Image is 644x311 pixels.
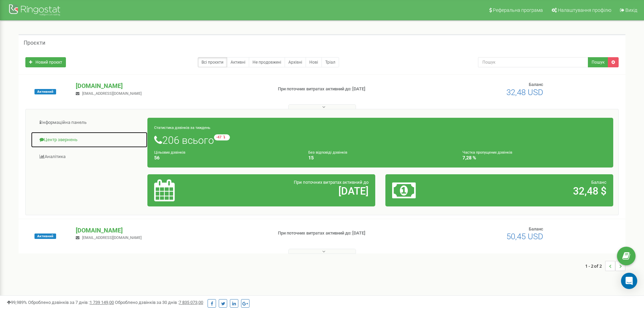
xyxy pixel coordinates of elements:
[154,134,606,146] h1: 206 всього
[478,57,588,67] input: Пошук
[7,300,27,305] span: 99,989%
[278,86,419,92] p: При поточних витратах активний до: [DATE]
[493,7,543,13] span: Реферальна програма
[506,88,543,97] span: 32,48 USD
[34,89,56,94] span: Активний
[294,180,368,185] span: При поточних витратах активний до
[179,300,203,305] u: 7 835 073,00
[82,91,142,96] span: [EMAIL_ADDRESS][DOMAIN_NAME]
[115,300,203,305] span: Оброблено дзвінків за 30 днів :
[585,261,605,271] span: 1 - 2 of 2
[506,232,543,241] span: 50,45 USD
[308,155,452,160] h4: 15
[227,57,249,67] a: Активні
[591,180,606,185] span: Баланс
[25,57,66,67] a: Новий проєкт
[31,132,148,148] a: Центр звернень
[31,149,148,165] a: Аналiтика
[462,150,512,155] small: Частка пропущених дзвінків
[76,82,267,90] p: [DOMAIN_NAME]
[198,57,227,67] a: Всі проєкти
[588,57,608,67] button: Пошук
[82,236,142,240] span: [EMAIL_ADDRESS][DOMAIN_NAME]
[278,230,419,237] p: При поточних витратах активний до: [DATE]
[28,300,114,305] span: Оброблено дзвінків за 7 днів :
[585,254,625,278] nav: ...
[558,7,611,13] span: Налаштування профілю
[31,114,148,131] a: Інформаційна панель
[625,7,637,13] span: Вихід
[529,226,543,231] span: Баланс
[467,185,606,197] h2: 32,48 $
[229,185,368,197] h2: [DATE]
[462,155,606,160] h4: 7,28 %
[24,40,45,46] h5: Проєкти
[154,150,185,155] small: Цільових дзвінків
[529,82,543,87] span: Баланс
[154,126,210,130] small: Статистика дзвінків за тиждень
[154,155,298,160] h4: 56
[308,150,347,155] small: Без відповіді дзвінків
[285,57,306,67] a: Архівні
[90,300,114,305] u: 1 739 149,00
[214,134,230,140] small: -47
[321,57,339,67] a: Тріал
[34,234,56,239] span: Активний
[249,57,285,67] a: Не продовжені
[76,226,267,235] p: [DOMAIN_NAME]
[306,57,322,67] a: Нові
[621,273,637,289] div: Open Intercom Messenger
